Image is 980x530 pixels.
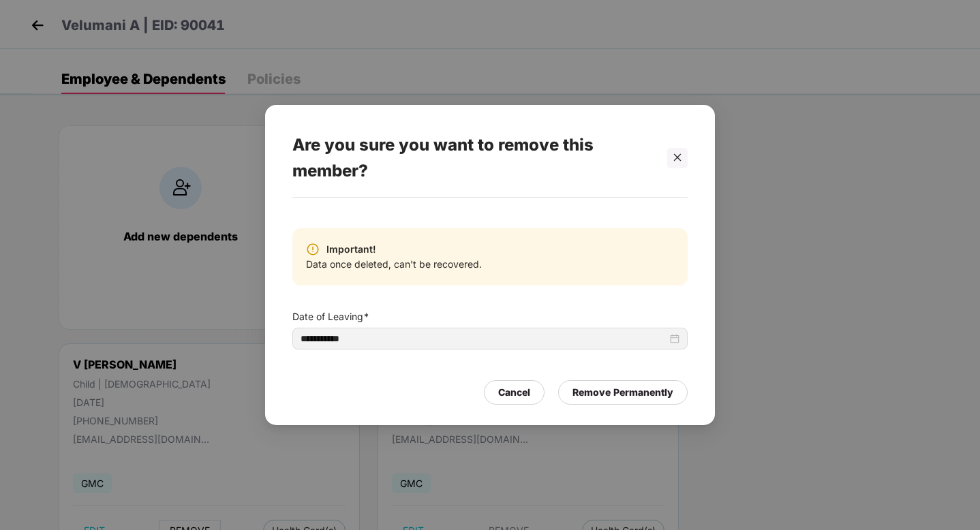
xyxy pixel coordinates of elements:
[292,309,688,324] span: Date of Leaving*
[498,385,530,400] div: Cancel
[306,257,482,272] span: Data once deleted, can't be recovered.
[320,242,376,257] span: Important!
[306,243,320,256] img: svg+xml;base64,PHN2ZyBpZD0iV2FybmluZ18tXzIweDIwIiBkYXRhLW5hbWU9Ildhcm5pbmcgLSAyMHgyMCIgeG1sbnM9Im...
[292,119,655,197] div: Are you sure you want to remove this member?
[572,385,673,400] div: Remove Permanently
[673,153,682,162] span: close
